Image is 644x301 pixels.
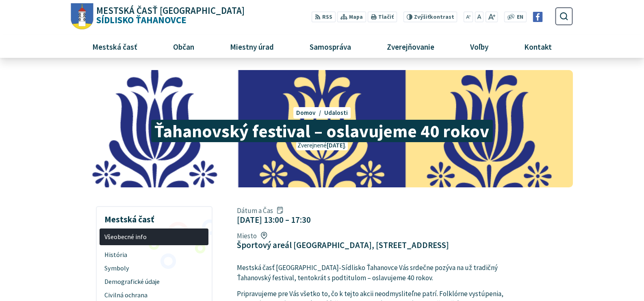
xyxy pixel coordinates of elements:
a: História [100,248,208,261]
span: [DATE] [327,141,345,149]
a: RSS [312,11,336,22]
button: Zvýšiťkontrast [403,11,457,22]
span: Zverejňovanie [384,35,437,57]
a: Zverejňovanie [372,35,449,57]
a: Demografické údaje [100,275,208,288]
a: Mapa [337,11,366,22]
a: Samospráva [295,35,366,57]
a: Všeobecné info [100,228,208,245]
span: Ťahanovský festival – oslavujeme 40 rokov [151,120,493,142]
span: Demografické údaje [104,275,204,288]
a: Mestská časť [77,35,152,57]
a: Občan [158,35,209,57]
span: Občan [170,35,197,57]
span: Miesto [237,231,449,240]
span: Sídlisko Ťahanovce [93,6,245,25]
span: Symboly [104,261,204,275]
span: EN [517,13,523,22]
span: Mestská časť [GEOGRAPHIC_DATA] [96,6,245,15]
span: Tlačiť [378,14,394,20]
a: Logo Sídlisko Ťahanovce, prejsť na domovskú stránku. [71,3,245,30]
a: EN [515,13,526,22]
span: Zvýšiť [414,13,430,20]
span: Miestny úrad [227,35,277,57]
a: Voľby [455,35,503,57]
a: Domov [296,109,324,116]
button: Zväčšiť veľkosť písma [485,11,498,22]
figcaption: [DATE] 13:00 – 17:30 [237,215,311,225]
span: Mapa [349,13,363,22]
p: Mestská časť [GEOGRAPHIC_DATA]-Sídlisko Ťahanovce Vás srdečne pozýva na už tradičný Ťahanovský fe... [237,263,511,283]
img: Prejsť na Facebook stránku [533,12,543,22]
span: Mestská časť [89,35,140,57]
button: Zmenšiť veľkosť písma [464,11,473,22]
span: História [104,248,204,261]
span: Domov [296,109,316,116]
p: Zverejnené . [296,141,347,150]
span: Samospráva [306,35,354,57]
a: Kontakt [510,35,567,57]
img: Prejsť na domovskú stránku [71,3,93,30]
span: Všeobecné info [104,230,204,244]
span: Dátum a Čas [237,206,311,215]
a: Miestny úrad [215,35,288,57]
span: kontrast [414,14,454,20]
span: Kontakt [521,35,555,57]
figcaption: Športový areál [GEOGRAPHIC_DATA], [STREET_ADDRESS] [237,240,449,250]
a: Symboly [100,261,208,275]
h3: Mestská časť [100,209,208,226]
span: RSS [322,13,332,22]
button: Tlačiť [368,11,397,22]
button: Nastaviť pôvodnú veľkosť písma [475,11,484,22]
span: Voľby [467,35,492,57]
a: Udalosti [324,109,348,116]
